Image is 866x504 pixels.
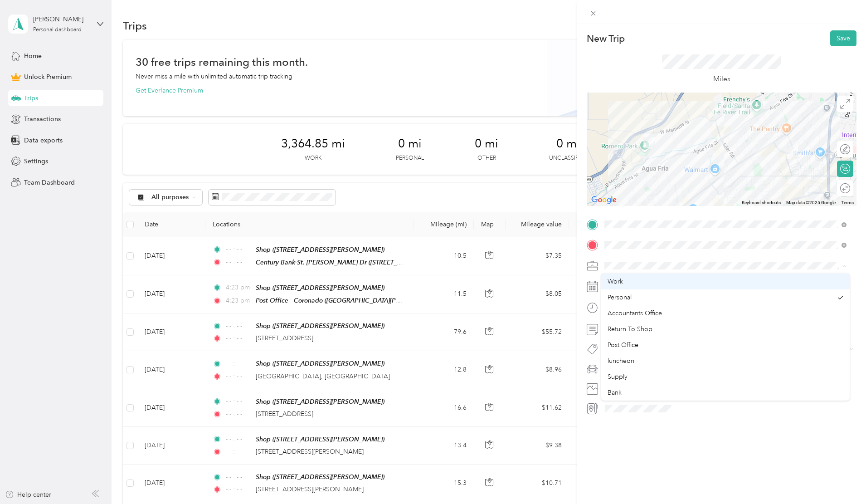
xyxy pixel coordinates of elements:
[786,200,836,205] span: Map data ©2025 Google
[587,32,625,45] p: New Trip
[608,294,632,301] span: Personal
[608,309,662,317] span: Accountants Office
[608,325,652,333] span: Return To Shop
[608,373,628,381] span: Supply
[608,357,634,365] span: luncheon
[742,200,781,206] button: Keyboard shortcuts
[608,278,623,285] span: Work
[815,453,866,504] iframe: Everlance-gr Chat Button Frame
[713,73,730,85] p: Miles
[608,389,622,396] span: Bank
[589,194,619,206] img: Google
[608,341,638,349] span: Post Office
[830,30,856,46] button: Save
[589,194,619,206] a: Open this area in Google Maps (opens a new window)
